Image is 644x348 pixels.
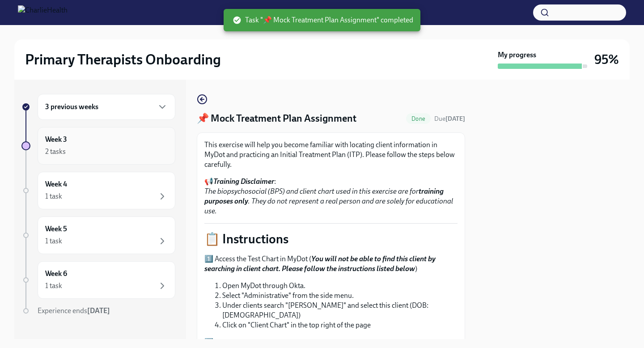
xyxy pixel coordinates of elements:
[21,261,175,299] a: Week 61 task
[45,224,67,234] h6: Week 5
[45,147,66,157] div: 2 tasks
[434,115,465,123] span: Due
[222,281,458,291] li: Open MyDot through Okta.
[498,50,536,60] strong: My progress
[594,51,619,68] h3: 95%
[25,51,221,68] h2: Primary Therapists Onboarding
[222,291,458,301] li: Select "Administrative" from the side menu.
[197,112,356,125] h4: 📌 Mock Treatment Plan Assignment
[204,177,458,216] p: 📢 :
[204,231,458,247] p: 📋 Instructions
[21,172,175,209] a: Week 41 task
[45,236,62,246] div: 1 task
[434,115,465,123] span: August 1st, 2025 08:00
[21,216,175,254] a: Week 51 task
[38,94,175,120] div: 3 previous weeks
[213,177,274,186] strong: Training Disclaimer
[87,306,110,315] strong: [DATE]
[222,301,458,320] li: Under clients search "[PERSON_NAME]" and select this client (DOB: [DEMOGRAPHIC_DATA])
[222,320,458,330] li: Click on "Client Chart" in the top right of the page
[45,179,67,189] h6: Week 4
[45,281,62,291] div: 1 task
[204,187,453,215] em: The biopsychosocial (BPS) and client chart used in this exercise are for . They do not represent ...
[233,15,413,25] span: Task "📌 Mock Treatment Plan Assignment" completed
[21,127,175,165] a: Week 32 tasks
[45,269,67,279] h6: Week 6
[45,102,98,112] h6: 3 previous weeks
[204,140,458,170] p: This exercise will help you become familiar with locating client information in MyDot and practic...
[204,255,436,273] strong: You will not be able to find this client by searching in client chart. Please follow the instruct...
[204,254,458,274] p: 1️⃣ Access the Test Chart in MyDot ( )
[18,5,68,20] img: CharlieHealth
[38,306,110,315] span: Experience ends
[45,135,67,144] h6: Week 3
[45,191,62,201] div: 1 task
[406,115,431,122] span: Done
[445,115,465,123] strong: [DATE]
